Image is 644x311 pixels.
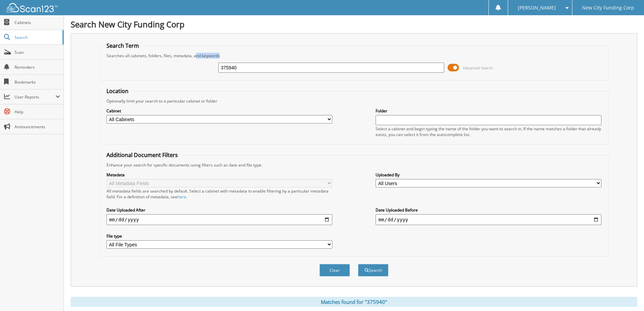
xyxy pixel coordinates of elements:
button: Search [358,264,388,276]
span: User Reports [15,94,55,100]
label: Uploaded By [376,172,601,178]
label: File type [106,233,332,239]
button: Clear [319,264,350,276]
span: Help [15,109,60,115]
span: Reminders [15,64,60,70]
span: Search [15,35,59,40]
div: Searches all cabinets, folders, files, metadata, and keywords [103,53,605,59]
div: All metadata fields are searched by default. Select a cabinet with metadata to enable filtering b... [106,188,332,200]
label: Cabinet [106,108,332,114]
label: Metadata [106,172,332,178]
span: New City Funding Corp [582,6,634,10]
div: Optionally limit your search to a particular cabinet or folder [103,98,605,104]
legend: Additional Document Filters [103,151,181,159]
h1: Search New City Funding Corp [71,19,637,30]
iframe: Chat Widget [610,279,644,311]
span: Advanced Search [463,65,493,70]
a: here [177,194,186,200]
span: [PERSON_NAME] [518,6,556,10]
div: Select a cabinet and begin typing the name of the folder you want to search in. If the name match... [376,126,601,137]
div: Enhance your search for specific documents using filters such as date and file type. [103,162,605,168]
label: Date Uploaded Before [376,207,601,213]
input: start [106,214,332,225]
label: Folder [376,108,601,114]
span: Bookmarks [15,79,60,85]
span: Announcements [15,124,60,130]
legend: Location [103,87,132,95]
img: scan123-logo-white.svg [7,3,57,12]
div: Matches found for "375940" [71,297,637,307]
input: end [376,214,601,225]
label: Date Uploaded After [106,207,332,213]
span: Scan [15,49,60,55]
span: Cabinets [15,20,60,25]
legend: Search Term [103,42,142,49]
